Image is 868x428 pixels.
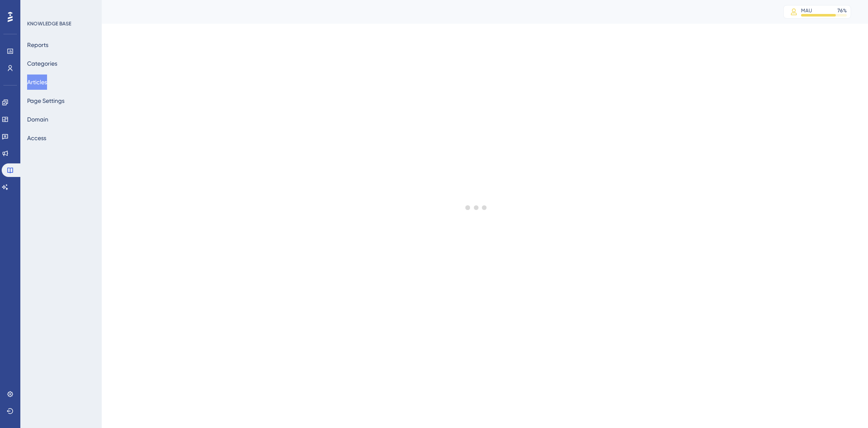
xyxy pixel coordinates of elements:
[27,75,47,90] button: Articles
[801,7,812,14] div: MAU
[27,112,48,127] button: Domain
[837,7,847,14] div: 76 %
[27,20,71,27] div: KNOWLEDGE BASE
[27,56,57,71] button: Categories
[27,37,48,52] button: Reports
[27,130,46,146] button: Access
[27,93,64,108] button: Page Settings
